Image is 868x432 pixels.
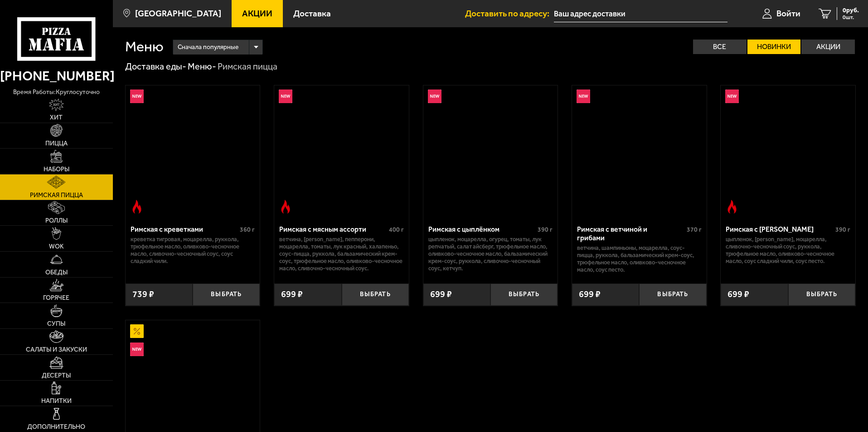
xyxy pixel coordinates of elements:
div: Римская с цыплёнком [428,225,536,233]
a: НовинкаОстрое блюдоРимская с креветками [126,85,260,218]
div: Римская пицца [218,61,277,73]
p: креветка тигровая, моцарелла, руккола, трюфельное масло, оливково-чесночное масло, сливочно-чесно... [131,236,255,265]
span: Салаты и закуски [26,347,87,353]
span: Обеды [45,269,68,276]
div: Римская с креветками [131,225,238,233]
button: Выбрать [639,283,706,306]
span: 699 ₽ [430,290,452,299]
img: Новинка [130,343,144,356]
span: 699 ₽ [281,290,303,299]
label: Акции [801,40,855,54]
span: Сначала популярные [178,39,238,56]
span: 390 г [538,226,553,233]
label: Новинки [747,40,801,54]
button: Выбрать [788,283,855,306]
span: Наборы [44,166,69,173]
p: ветчина, [PERSON_NAME], пепперони, моцарелла, томаты, лук красный, халапеньо, соус-пицца, руккола... [279,236,404,272]
button: Выбрать [342,283,409,306]
h1: Меню [125,40,164,54]
input: Ваш адрес доставки [554,5,727,22]
span: WOK [49,243,64,250]
span: 390 г [835,226,850,233]
span: 699 ₽ [579,290,601,299]
span: 370 г [687,226,702,233]
span: 699 ₽ [727,290,749,299]
span: Роллы [45,218,68,224]
div: Римская с ветчиной и грибами [577,225,684,242]
p: цыпленок, моцарелла, огурец, томаты, лук репчатый, салат айсберг, трюфельное масло, оливково-чесн... [428,236,553,272]
span: 739 ₽ [132,290,154,299]
span: Доставить по адресу: [465,9,554,18]
span: Римская пицца [30,192,83,199]
span: Напитки [41,398,72,404]
span: 0 шт. [843,15,859,20]
span: Дополнительно [27,424,85,430]
a: НовинкаРимская с ветчиной и грибами [572,85,707,218]
span: 360 г [240,226,255,233]
span: [GEOGRAPHIC_DATA] [135,9,221,18]
span: Войти [776,9,800,18]
img: Новинка [725,89,739,103]
p: ветчина, шампиньоны, моцарелла, соус-пицца, руккола, бальзамический крем-соус, трюфельное масло, ... [577,244,702,273]
div: Римская с мясным ассорти [279,225,387,233]
img: Новинка [428,89,441,103]
p: цыпленок, [PERSON_NAME], моцарелла, сливочно-чесночный соус, руккола, трюфельное масло, оливково-... [726,236,850,265]
span: 0 руб. [843,7,859,14]
button: Выбрать [193,283,260,306]
a: НовинкаОстрое блюдоРимская с томатами черри [721,85,855,218]
a: Доставка еды- [125,61,186,72]
img: Острое блюдо [725,200,739,214]
a: Меню- [188,61,216,72]
div: Римская с [PERSON_NAME] [726,225,833,233]
span: Хит [50,114,63,121]
span: Десерты [42,372,71,379]
label: Все [693,40,747,54]
img: Острое блюдо [279,200,292,214]
img: Акционный [130,324,144,338]
button: Выбрать [490,283,558,306]
a: НовинкаРимская с цыплёнком [423,85,558,218]
span: Пицца [45,140,68,147]
span: Акции [242,9,272,18]
span: Горячее [43,295,69,301]
a: НовинкаОстрое блюдоРимская с мясным ассорти [274,85,409,218]
span: Доставка [293,9,331,18]
img: Новинка [577,89,590,103]
span: Супы [47,321,65,327]
img: Острое блюдо [130,200,144,214]
span: 400 г [389,226,404,233]
img: Новинка [130,89,144,103]
img: Новинка [279,89,292,103]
